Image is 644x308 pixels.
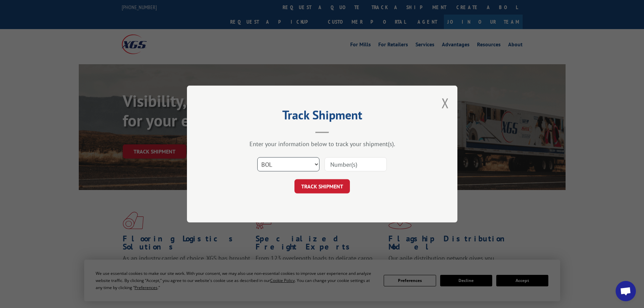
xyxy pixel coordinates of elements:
a: Open chat [616,281,636,301]
button: Close modal [442,94,449,112]
button: TRACK SHIPMENT [294,179,350,193]
div: Enter your information below to track your shipment(s). [221,140,424,148]
input: Number(s) [325,157,387,171]
h2: Track Shipment [221,110,424,123]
